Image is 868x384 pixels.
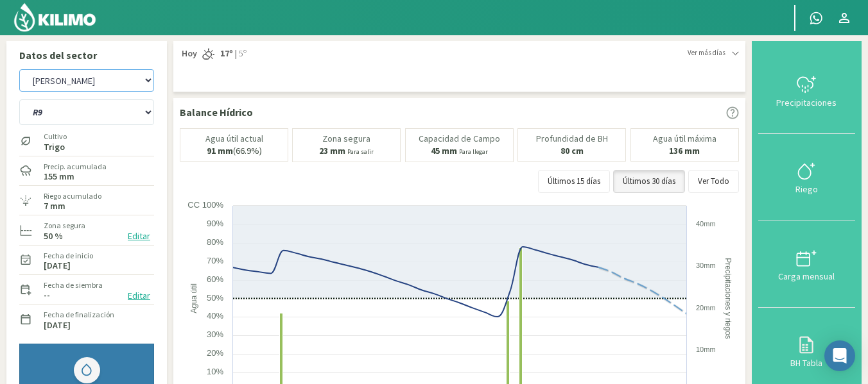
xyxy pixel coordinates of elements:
[696,220,716,228] text: 40mm
[207,330,223,339] text: 30%
[669,145,700,156] b: 136 mm
[431,145,457,156] b: 45 mm
[762,358,851,367] div: BH Tabla
[44,321,71,330] label: [DATE]
[653,134,716,144] p: Agua útil máxima
[44,131,67,142] label: Cultivo
[44,262,71,270] label: [DATE]
[538,170,610,193] button: Últimos 15 días
[19,47,154,63] p: Datos del sector
[696,346,716,353] text: 10mm
[347,147,374,156] small: Para salir
[205,134,263,144] p: Agua útil actual
[824,340,855,371] div: Open Intercom Messenger
[44,172,74,181] label: 155 mm
[220,47,233,59] strong: 17º
[207,145,233,156] b: 91 mm
[180,104,253,120] p: Balance Hídrico
[44,280,103,291] label: Fecha de siembra
[207,311,223,321] text: 40%
[44,220,85,231] label: Zona segura
[180,47,197,60] span: Hoy
[44,309,114,321] label: Fecha de finalización
[762,272,851,281] div: Carga mensual
[207,367,223,376] text: 10%
[207,348,223,358] text: 20%
[459,147,488,156] small: Para llegar
[762,185,851,194] div: Riego
[322,134,370,144] p: Zona segura
[207,293,223,303] text: 50%
[696,304,716,312] text: 20mm
[44,232,63,240] label: 50 %
[762,98,851,107] div: Precipitaciones
[688,170,739,193] button: Ver Todo
[124,229,154,244] button: Editar
[44,250,93,262] label: Fecha de inicio
[187,200,223,210] text: CC 100%
[560,145,584,156] b: 80 cm
[207,237,223,247] text: 80%
[536,134,608,144] p: Profundidad de BH
[724,258,733,339] text: Precipitaciones y riegos
[124,288,154,303] button: Editar
[13,2,97,33] img: Kilimo
[696,262,716,269] text: 30mm
[44,202,65,210] label: 7 mm
[44,291,50,299] label: --
[189,283,198,313] text: Agua útil
[207,146,262,156] p: (66.9%)
[44,143,67,151] label: Trigo
[758,221,855,308] button: Carga mensual
[319,145,345,156] b: 23 mm
[44,190,101,202] label: Riego acumulado
[235,47,237,60] span: |
[419,134,500,144] p: Capacidad de Campo
[758,134,855,221] button: Riego
[758,47,855,134] button: Precipitaciones
[688,47,725,58] span: Ver más días
[207,274,223,284] text: 60%
[237,47,247,60] span: 5º
[44,161,107,172] label: Precip. acumulada
[613,170,685,193] button: Últimos 30 días
[207,256,223,265] text: 70%
[207,219,223,228] text: 90%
